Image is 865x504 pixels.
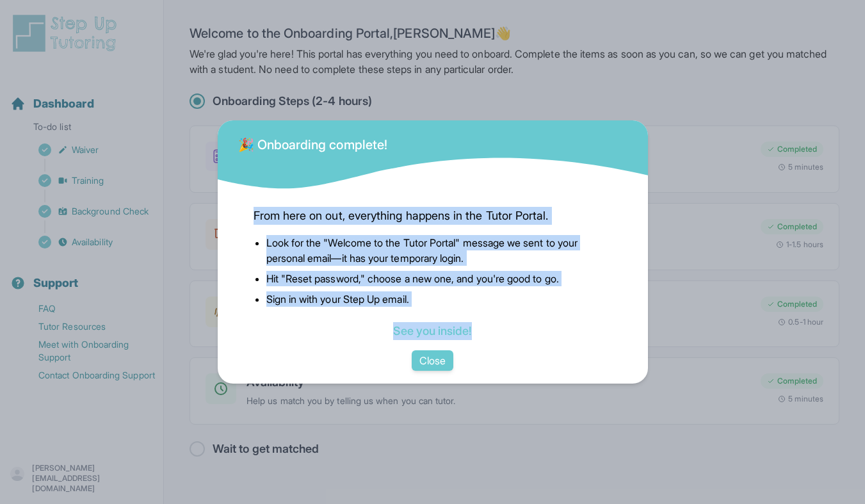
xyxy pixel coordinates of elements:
li: Look for the "Welcome to the Tutor Portal" message we sent to your personal email—it has your tem... [266,235,612,266]
a: See you inside! [393,324,471,337]
div: 🎉 Onboarding complete! [238,128,388,154]
span: From here on out, everything happens in the Tutor Portal. [254,207,612,225]
li: Sign in with your Step Up email. [266,291,612,307]
button: Close [412,350,453,371]
li: Hit "Reset password," choose a new one, and you're good to go. [266,271,612,286]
